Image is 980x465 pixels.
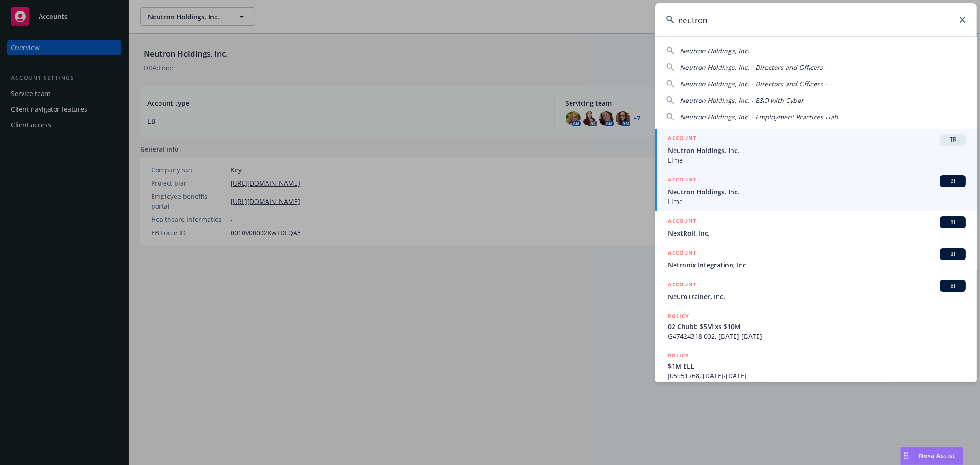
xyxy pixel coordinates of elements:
h5: ACCOUNT [668,248,696,259]
a: POLICY02 Chubb $5M xs $10MG47424318 002, [DATE]-[DATE] [655,306,977,346]
span: Lime [668,197,966,206]
h5: ACCOUNT [668,280,696,291]
button: Nova Assist [900,447,963,465]
span: $1M ELL [668,361,966,371]
a: ACCOUNTBINeutron Holdings, Inc.Lime [655,170,977,211]
span: BI [944,250,962,258]
span: Nova Assist [919,452,956,459]
h5: POLICY [668,312,689,321]
span: Neutron Holdings, Inc. [680,46,749,55]
span: G47424318 002, [DATE]-[DATE] [668,331,966,341]
span: TR [944,136,962,144]
h5: POLICY [668,351,689,360]
span: Lime [668,155,966,165]
span: Neutron Holdings, Inc. - Directors and Officers [680,63,823,72]
span: Neutron Holdings, Inc. - Directors and Officers - [680,79,827,88]
span: Netronix Integration, Inc. [668,260,966,270]
input: Search... [655,3,977,36]
span: BI [944,177,962,185]
span: BI [944,218,962,227]
span: Neutron Holdings, Inc. [668,146,966,155]
a: ACCOUNTBINetronix Integration, Inc. [655,243,977,275]
span: NextRoll, Inc. [668,228,966,238]
div: Drag to move [901,447,912,465]
span: Neutron Holdings, Inc. - Employment Practices Liab [680,113,838,121]
h5: ACCOUNT [668,134,696,145]
span: 02 Chubb $5M xs $10M [668,322,966,331]
a: ACCOUNTBINeuroTrainer, Inc. [655,275,977,306]
a: POLICY$1M ELLJ05951768, [DATE]-[DATE] [655,346,977,386]
span: Neutron Holdings, Inc. [668,187,966,197]
span: J05951768, [DATE]-[DATE] [668,371,966,380]
h5: ACCOUNT [668,175,696,186]
a: ACCOUNTBINextRoll, Inc. [655,211,977,243]
span: NeuroTrainer, Inc. [668,292,966,301]
span: Neutron Holdings, Inc. - E&O with Cyber [680,96,804,105]
h5: ACCOUNT [668,216,696,227]
a: ACCOUNTTRNeutron Holdings, Inc.Lime [655,129,977,170]
span: BI [944,282,962,290]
